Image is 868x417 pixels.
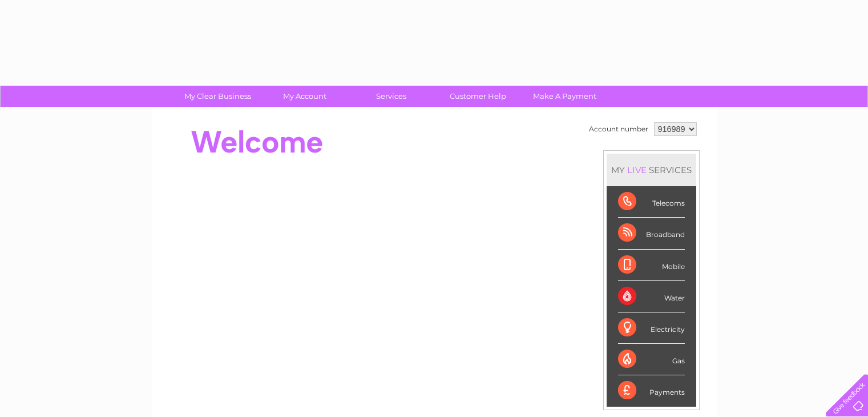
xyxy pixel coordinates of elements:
[625,165,649,175] div: LIVE
[607,154,696,186] div: MY SERVICES
[344,86,438,107] a: Services
[171,86,265,107] a: My Clear Business
[618,218,685,249] div: Broadband
[586,119,651,139] td: Account number
[257,86,352,107] a: My Account
[618,186,685,218] div: Telecoms
[618,281,685,312] div: Water
[618,312,685,344] div: Electricity
[618,375,685,406] div: Payments
[518,86,612,107] a: Make A Payment
[618,344,685,375] div: Gas
[618,250,685,281] div: Mobile
[431,86,525,107] a: Customer Help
